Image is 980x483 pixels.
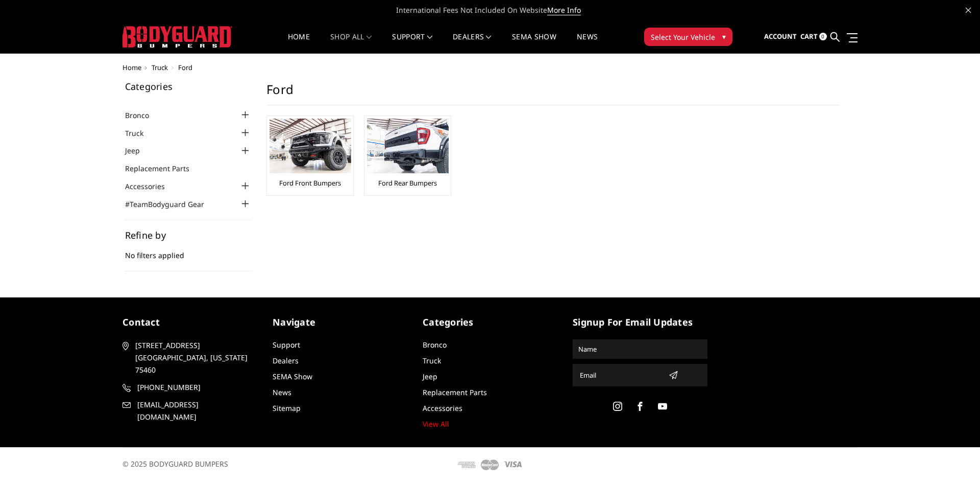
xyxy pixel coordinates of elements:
[764,32,797,41] span: Account
[266,82,840,105] h1: Ford
[330,33,372,53] a: shop all
[125,231,252,240] h5: Refine by
[512,33,556,53] a: SEMA Show
[125,181,178,192] a: Accessories
[423,419,449,429] a: View All
[273,372,312,381] a: SEMA Show
[125,145,153,156] a: Jeep
[722,31,726,42] span: ▾
[764,23,797,51] a: Account
[122,459,228,469] span: © 2025 BODYGUARD BUMPERS
[288,33,310,53] a: Home
[125,110,162,121] a: Bronco
[273,356,299,365] a: Dealers
[273,315,407,329] h5: Navigate
[152,63,168,72] a: Truck
[819,33,827,40] span: 0
[122,399,257,423] a: [EMAIL_ADDRESS][DOMAIN_NAME]
[279,178,341,188] a: Ford Front Bumpers
[547,5,581,15] a: More Info
[800,32,818,41] span: Cart
[125,128,156,139] a: Truck
[122,63,141,72] a: Home
[644,28,732,46] button: Select Your Vehicle
[122,381,257,394] a: [PHONE_NUMBER]
[122,315,257,329] h5: contact
[573,315,707,329] h5: signup for email updates
[273,340,300,350] a: Support
[423,356,441,365] a: Truck
[273,403,301,413] a: Sitemap
[273,387,291,397] a: News
[178,63,192,72] span: Ford
[423,315,557,329] h5: Categories
[423,340,447,350] a: Bronco
[378,178,437,188] a: Ford Rear Bumpers
[423,387,487,397] a: Replacement Parts
[800,23,827,51] a: Cart 0
[125,231,252,271] div: No filters applied
[125,163,202,174] a: Replacement Parts
[423,372,437,381] a: Jeep
[135,339,254,376] span: [STREET_ADDRESS] [GEOGRAPHIC_DATA], [US_STATE] 75460
[651,32,715,42] span: Select Your Vehicle
[137,399,256,423] span: [EMAIL_ADDRESS][DOMAIN_NAME]
[576,367,665,383] input: Email
[577,33,598,53] a: News
[574,341,706,357] input: Name
[125,199,217,210] a: #TeamBodyguard Gear
[137,381,256,394] span: [PHONE_NUMBER]
[423,403,462,413] a: Accessories
[122,26,232,48] img: BODYGUARD BUMPERS
[392,33,432,53] a: Support
[125,82,252,91] h5: Categories
[453,33,492,53] a: Dealers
